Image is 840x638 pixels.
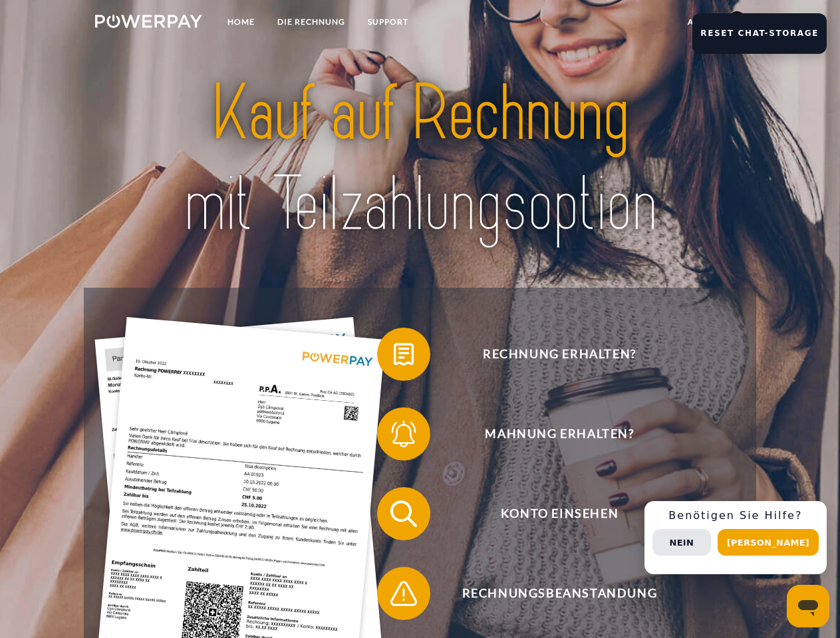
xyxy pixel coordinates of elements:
[377,567,723,620] button: Rechnungsbeanstandung
[377,487,723,540] button: Konto einsehen
[692,13,827,54] button: Reset Chat-Storage
[676,10,718,34] a: agb
[127,64,713,255] img: title-powerpay_de.svg
[396,567,722,620] span: Rechnungsbeanstandung
[652,529,711,556] button: Nein
[387,417,420,451] img: qb_bell.svg
[266,10,356,34] a: DIE RECHNUNG
[396,407,722,461] span: Mahnung erhalten?
[652,509,819,522] h3: Benötigen Sie Hilfe?
[356,10,420,34] a: SUPPORT
[718,529,819,556] button: [PERSON_NAME]
[644,501,827,574] div: Schnellhilfe
[95,15,202,28] img: logo-powerpay-white.svg
[377,407,723,461] button: Mahnung erhalten?
[396,487,722,540] span: Konto einsehen
[387,497,420,530] img: qb_search.svg
[387,338,420,371] img: qb_bill.svg
[396,328,722,381] span: Rechnung erhalten?
[787,585,829,627] iframe: Schaltfläche zum Öffnen des Messaging-Fensters
[387,577,420,610] img: qb_warning.svg
[377,328,723,381] button: Rechnung erhalten?
[216,10,266,34] a: Home
[729,11,745,27] img: de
